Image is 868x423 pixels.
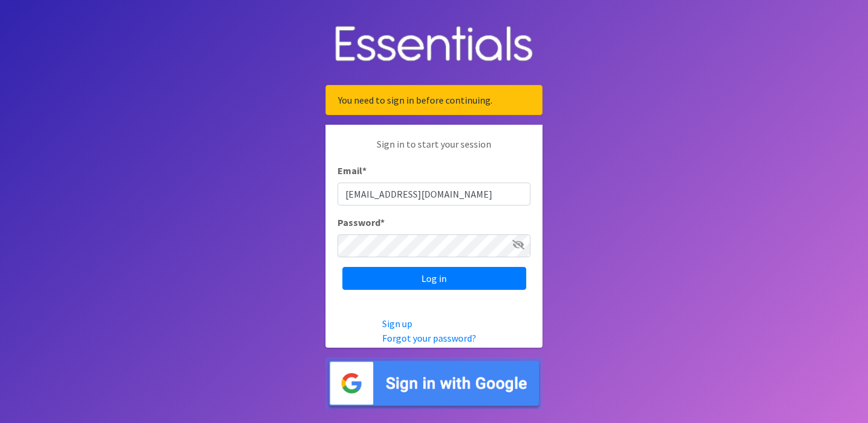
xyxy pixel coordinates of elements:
[380,216,385,228] abbr: required
[325,14,542,76] img: Human Essentials
[325,357,542,410] img: Sign in with Google
[382,318,412,330] a: Sign up
[362,164,366,177] abbr: required
[338,163,366,178] label: Email
[382,332,476,344] a: Forgot your password?
[342,267,526,290] input: Log in
[338,137,530,163] p: Sign in to start your session
[338,215,385,230] label: Password
[325,85,542,115] div: You need to sign in before continuing.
